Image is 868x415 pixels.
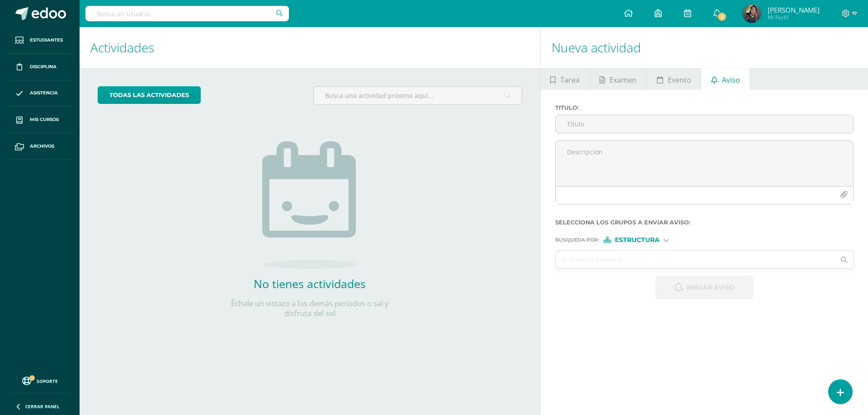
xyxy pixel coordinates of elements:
a: Tarea [541,68,590,90]
label: Titulo : [555,104,854,111]
h1: Nueva actividad [552,27,857,68]
span: Mi Perfil [768,14,820,21]
a: Soporte [11,374,69,387]
a: Examen [590,68,646,90]
a: Mis cursos [7,107,72,133]
span: Cerrar panel [25,403,60,410]
p: Échale un vistazo a los demás períodos o sal y disfruta del sol [219,298,400,318]
span: [PERSON_NAME] [768,5,820,14]
span: Examen [609,69,637,91]
a: Aviso [701,68,750,90]
span: Asistencia [30,89,58,97]
span: 2 [717,12,727,22]
img: f0e68a23fbcd897634a5ac152168984d.png [743,5,761,23]
h2: No tienes actividades [219,276,400,291]
label: Selecciona los grupos a enviar aviso : [555,219,854,226]
span: Disciplina [30,63,57,70]
span: Evento [668,69,691,91]
a: Estudiantes [7,27,72,54]
span: Aviso [722,69,740,91]
a: Asistencia [7,80,72,107]
button: Enviar aviso [656,276,753,299]
img: no_activities.png [262,141,357,269]
input: Busca un usuario... [85,6,289,21]
span: Tarea [560,69,580,91]
span: Enviar aviso [687,276,735,298]
span: Estudiantes [30,37,63,44]
span: Archivos [30,143,54,150]
a: todas las Actividades [98,86,201,104]
span: Soporte [37,378,58,384]
span: Mis cursos [30,116,59,123]
input: Titulo [556,115,853,133]
a: Disciplina [7,54,72,80]
a: Archivos [7,133,72,160]
h1: Actividades [90,27,529,68]
input: Ej. Primero primaria [556,251,835,268]
div: [object Object] [604,237,671,243]
span: Búsqueda por : [555,238,599,242]
span: Estructura [615,238,660,242]
a: Evento [647,68,701,90]
input: Busca una actividad próxima aquí... [314,87,521,104]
